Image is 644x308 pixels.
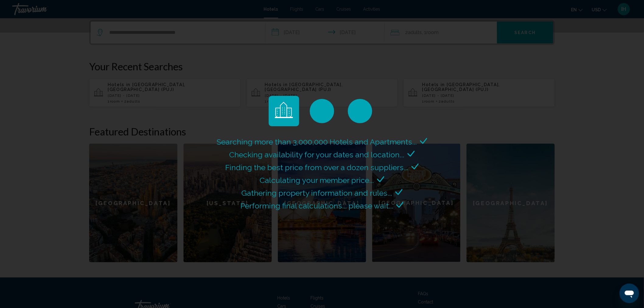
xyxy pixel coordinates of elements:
span: Gathering property information and rules... [242,188,392,198]
span: Finding the best price from over a dozen suppliers... [226,163,408,172]
span: Calculating your member price... [260,176,374,185]
span: Searching more than 3,000,000 Hotels and Apartments... [217,137,417,146]
span: Performing final calculations... please wait... [240,201,393,210]
span: Checking availability for your dates and location... [229,150,404,159]
iframe: Button to launch messaging window [620,284,639,303]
